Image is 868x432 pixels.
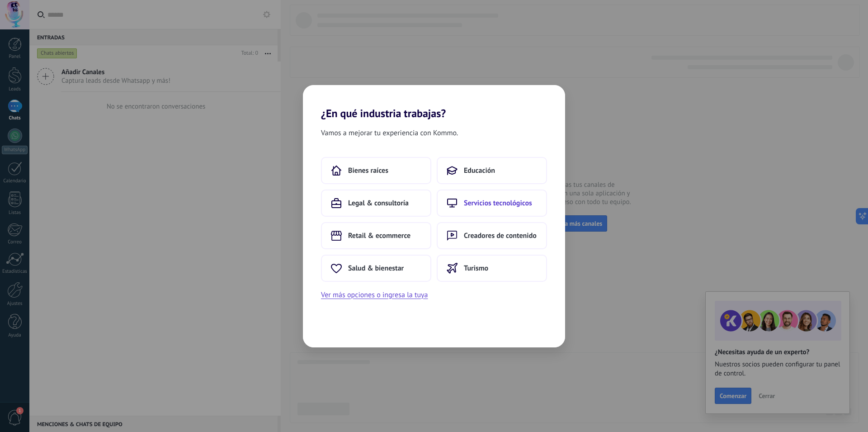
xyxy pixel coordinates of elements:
span: Retail & ecommerce [348,231,410,240]
button: Legal & consultoría [321,190,431,217]
span: Salud & bienestar [348,264,404,273]
span: Educación [464,166,495,175]
h2: ¿En qué industria trabajas? [303,85,565,120]
button: Educación [437,157,547,184]
span: Bienes raíces [348,166,388,175]
span: Turismo [464,264,488,273]
button: Retail & ecommerce [321,222,431,249]
span: Creadores de contenido [464,231,537,240]
span: Vamos a mejorar tu experiencia con Kommo. [321,127,458,139]
button: Bienes raíces [321,157,431,184]
button: Salud & bienestar [321,255,431,282]
button: Creadores de contenido [437,222,547,249]
button: Ver más opciones o ingresa la tuya [321,289,428,301]
button: Turismo [437,255,547,282]
button: Servicios tecnológicos [437,190,547,217]
span: Servicios tecnológicos [464,199,532,208]
span: Legal & consultoría [348,199,409,208]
